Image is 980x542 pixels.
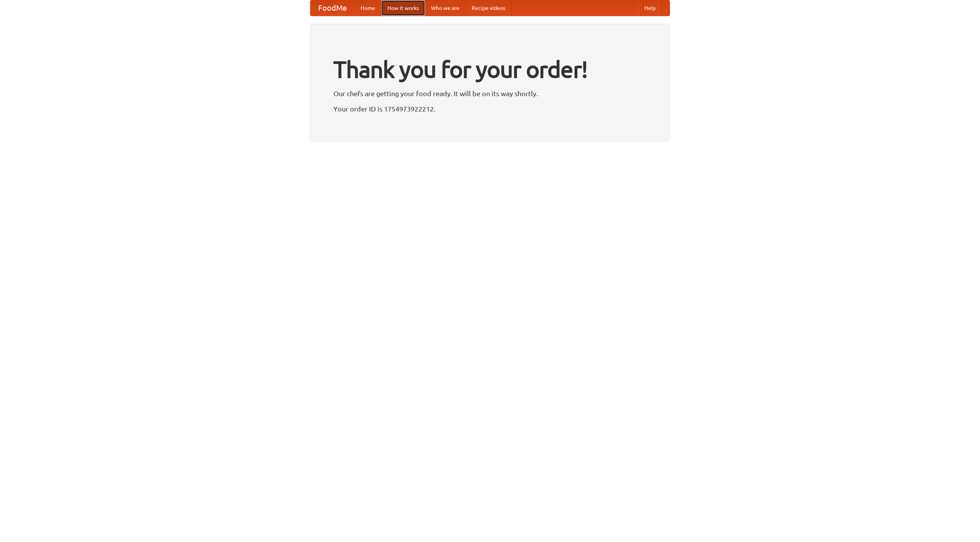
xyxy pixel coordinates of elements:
[333,51,647,88] h1: Thank you for your order!
[465,0,511,16] a: Recipe videos
[310,0,354,16] a: FoodMe
[381,0,425,16] a: How it works
[333,88,647,99] p: Our chefs are getting your food ready. It will be on its way shortly.
[638,0,662,16] a: Help
[425,0,465,16] a: Who we are
[354,0,381,16] a: Home
[333,103,647,115] p: Your order ID is 1754973922212.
